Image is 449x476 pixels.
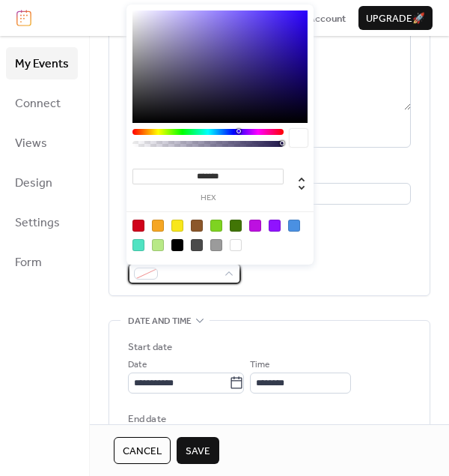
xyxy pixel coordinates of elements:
[15,211,60,235] span: Settings
[152,239,164,251] div: #B8E986
[288,220,300,232] div: #4A90E2
[15,52,69,76] span: My Events
[128,358,147,373] span: Date
[6,206,78,238] a: Settings
[293,11,346,26] span: My Account
[15,92,61,115] span: Connect
[191,239,203,251] div: #4A4A4A
[230,220,242,232] div: #417505
[177,437,219,464] button: Save
[132,220,144,232] div: #D0021B
[366,11,425,26] span: Upgrade 🚀
[6,246,78,278] a: Form
[230,239,242,251] div: #FFFFFF
[132,194,284,202] label: hex
[114,437,171,464] button: Cancel
[15,132,47,155] span: Views
[171,239,183,251] div: #000000
[6,87,78,119] a: Connect
[15,172,52,195] span: Design
[210,239,222,251] div: #9B9B9B
[128,314,192,329] span: Date and time
[6,47,78,79] a: My Events
[210,220,222,232] div: #7ED321
[171,220,183,232] div: #F8E71C
[128,412,166,427] div: End date
[128,340,172,355] div: Start date
[269,220,281,232] div: #9013FE
[15,251,42,274] span: Form
[249,220,261,232] div: #BD10E0
[16,10,31,26] img: logo
[132,239,144,251] div: #50E3C2
[358,6,433,30] button: Upgrade🚀
[186,444,210,459] span: Save
[6,127,78,159] a: Views
[152,220,164,232] div: #F5A623
[123,444,162,459] span: Cancel
[6,166,78,199] a: Design
[250,358,269,373] span: Time
[293,10,346,25] a: My Account
[191,220,203,232] div: #8B572A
